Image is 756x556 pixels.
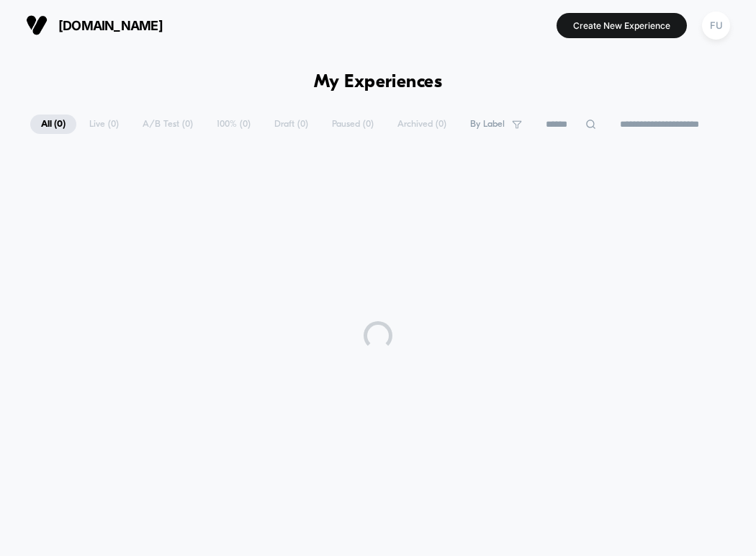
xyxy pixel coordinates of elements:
[26,14,48,36] img: Visually logo
[22,14,167,37] button: [DOMAIN_NAME]
[58,18,163,33] span: [DOMAIN_NAME]
[698,11,734,40] button: FU
[702,12,730,40] div: FU
[470,119,505,130] span: By Label
[314,72,443,93] h1: My Experiences
[557,13,687,38] button: Create New Experience
[30,115,76,134] span: All ( 0 )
